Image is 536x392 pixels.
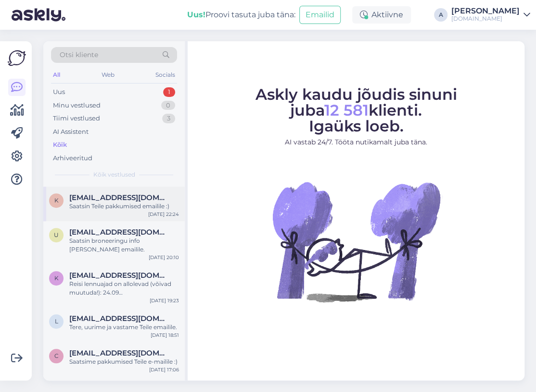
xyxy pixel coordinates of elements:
[69,193,169,202] span: katrin.tarvas@mail.ee
[69,237,179,254] div: Saatsin broneeringu info [PERSON_NAME] emailile.
[163,87,175,97] div: 1
[55,318,58,325] span: l
[352,6,411,24] div: Aktiivne
[53,101,101,110] div: Minu vestlused
[161,101,175,110] div: 0
[187,10,205,19] b: Uus!
[53,127,89,137] div: AI Assistent
[53,87,65,97] div: Uus
[93,170,135,179] span: Kõik vestlused
[53,114,100,123] div: Tiimi vestlused
[69,349,169,357] span: chriskoiv01@gmail.com
[299,6,341,24] button: Emailid
[69,202,179,211] div: Saatsin Teile pakkumised emailile :)
[162,114,175,123] div: 3
[69,280,179,297] div: Reisi lennuajad on allolevad (võivad muutuda!): 24.09 [GEOGRAPHIC_DATA] - [GEOGRAPHIC_DATA] 04:25...
[69,271,169,280] span: Kristinmalm1@gmail.com
[324,101,369,119] span: 12 581
[187,9,295,21] div: Proovi tasuta juba täna:
[51,69,62,81] div: All
[451,7,520,15] div: [PERSON_NAME]
[149,366,179,373] div: [DATE] 17:06
[255,85,457,135] span: Askly kaudu jõudis sinuni juba klienti. Igaüks loeb.
[69,357,179,366] div: Saatsime pakkumised Teile e-mailile :)
[100,69,116,81] div: Web
[148,211,179,218] div: [DATE] 22:24
[451,7,530,23] a: [PERSON_NAME][DOMAIN_NAME]
[54,274,59,282] span: K
[434,8,447,22] div: A
[451,15,520,23] div: [DOMAIN_NAME]
[8,49,26,67] img: Askly Logo
[151,332,179,339] div: [DATE] 18:51
[54,197,59,204] span: k
[150,297,179,304] div: [DATE] 19:23
[53,140,67,150] div: Kõik
[153,69,177,81] div: Socials
[69,323,179,332] div: Tere, uurime ja vastame Teile emailile.
[69,314,169,323] span: larin.edmi@mail.ru
[54,231,59,238] span: U
[269,155,443,328] img: No Chat active
[60,50,98,60] span: Otsi kliente
[54,352,59,359] span: c
[53,154,92,163] div: Arhiveeritud
[149,254,179,261] div: [DATE] 20:10
[196,137,516,147] p: AI vastab 24/7. Tööta nutikamalt juba täna.
[69,228,169,237] span: Urmas.kuldvali.001@mail.ee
